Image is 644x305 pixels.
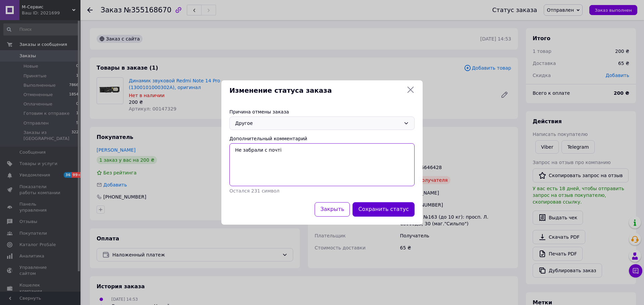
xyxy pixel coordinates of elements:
span: Изменение статуса заказа [229,86,404,95]
span: Остался 231 символ [229,188,279,194]
label: Дополнительный комментарий [229,136,307,141]
button: Закрыть [315,202,350,217]
textarea: Не забрали с почті [229,143,415,186]
div: Причина отмены заказа [229,108,415,115]
div: Другое [235,120,401,127]
button: Сохранить статус [353,202,415,217]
